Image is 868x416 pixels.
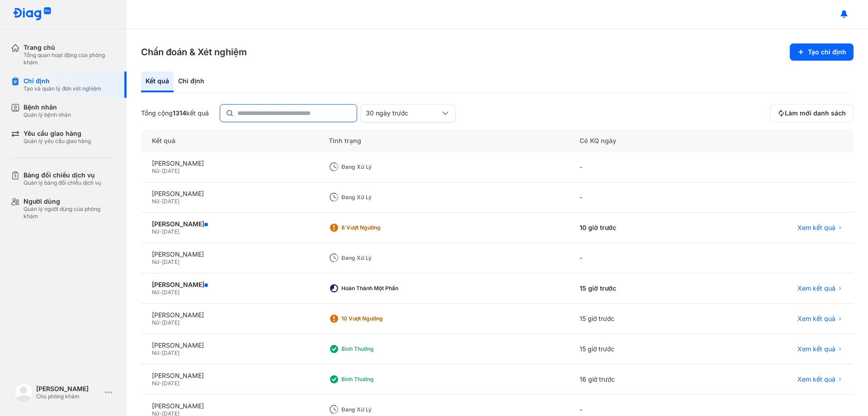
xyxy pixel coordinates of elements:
div: Có KQ ngày [569,129,701,152]
span: Nữ [152,258,159,265]
div: [PERSON_NAME] [152,402,307,410]
div: 15 giờ trước [569,334,701,364]
span: - [159,380,162,387]
span: [DATE] [162,228,179,235]
span: Xem kết quả [797,224,835,232]
span: Nữ [152,289,159,296]
span: Xem kết quả [797,315,835,323]
span: - [159,349,162,356]
div: Đang xử lý [341,254,414,262]
span: [DATE] [162,198,179,205]
span: Nữ [152,198,159,205]
div: [PERSON_NAME] [152,311,307,319]
div: - [569,243,701,273]
span: - [159,258,162,265]
span: Xem kết quả [797,375,835,383]
span: 1314 [173,109,186,117]
span: Nữ [152,167,159,174]
span: - [159,289,162,296]
div: 10 Vượt ngưỡng [341,315,414,322]
span: Làm mới danh sách [785,109,846,117]
div: Hoàn thành một phần [341,285,414,292]
div: 10 giờ trước [569,213,701,243]
div: Quản lý người dùng của phòng khám [24,206,116,220]
div: Bệnh nhân [24,103,71,111]
span: - [159,319,162,326]
div: - [569,182,701,213]
h3: Chẩn đoán & Xét nghiệm [141,46,247,58]
div: Quản lý bảng đối chiếu dịch vụ [24,179,101,186]
span: Nữ [152,349,159,356]
div: Tổng cộng kết quả [141,109,209,117]
span: Nữ [152,380,159,387]
span: [DATE] [162,167,179,174]
div: - [569,152,701,182]
div: Chỉ định [24,77,101,85]
div: 16 giờ trước [569,364,701,395]
div: [PERSON_NAME] [152,281,307,289]
div: Yêu cầu giao hàng [24,129,91,138]
div: Bảng đối chiếu dịch vụ [24,171,101,179]
div: 8 Vượt ngưỡng [341,224,414,231]
div: Đang xử lý [341,163,414,171]
div: Chỉ định [174,72,209,92]
div: [PERSON_NAME] [152,159,307,167]
div: Quản lý yêu cầu giao hàng [24,138,91,145]
div: Tạo và quản lý đơn xét nghiệm [24,85,101,92]
span: [DATE] [162,319,179,326]
div: 15 giờ trước [569,304,701,334]
div: Kết quả [141,129,318,152]
div: Chủ phòng khám [36,393,101,400]
span: - [159,228,162,235]
div: Trang chủ [24,43,116,52]
div: [PERSON_NAME] [152,341,307,349]
span: Xem kết quả [797,284,835,292]
div: Đang xử lý [341,406,414,413]
span: - [159,167,162,174]
div: 15 giờ trước [569,273,701,304]
img: logo [14,383,33,402]
div: [PERSON_NAME] [152,190,307,198]
div: Đang xử lý [341,194,414,201]
div: [PERSON_NAME] [152,372,307,380]
span: Nữ [152,228,159,235]
div: [PERSON_NAME] [36,385,101,393]
button: Tạo chỉ định [790,43,854,61]
div: Tổng quan hoạt động của phòng khám [24,52,116,66]
span: [DATE] [162,289,179,296]
div: Quản lý bệnh nhân [24,111,71,119]
button: Làm mới danh sách [770,104,854,122]
span: [DATE] [162,380,179,387]
div: 30 ngày trước [366,109,440,117]
div: Kết quả [141,72,174,92]
span: Nữ [152,319,159,326]
div: Người dùng [24,197,116,206]
div: Bình thường [341,345,414,353]
span: [DATE] [162,258,179,265]
div: [PERSON_NAME] [152,220,307,228]
img: logo [13,7,52,21]
span: - [159,198,162,205]
div: [PERSON_NAME] [152,250,307,258]
span: [DATE] [162,349,179,356]
div: Tình trạng [318,129,569,152]
span: Xem kết quả [797,345,835,353]
div: Bình thường [341,376,414,383]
